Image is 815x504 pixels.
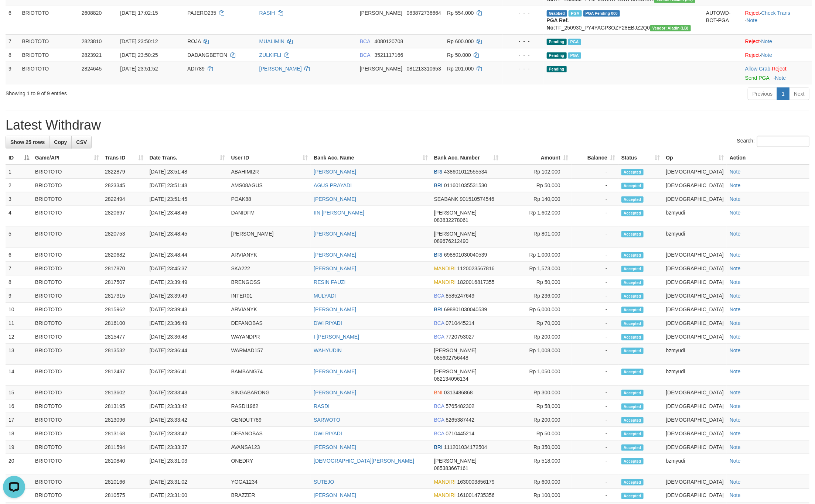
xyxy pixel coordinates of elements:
[572,316,618,330] td: -
[663,192,727,206] td: [DEMOGRAPHIC_DATA]
[568,39,581,45] span: Marked by bzmstev
[621,348,644,354] span: Accepted
[314,334,359,340] a: I [PERSON_NAME]
[501,303,571,316] td: Rp 6,000,000
[434,347,477,353] span: [PERSON_NAME]
[761,10,791,16] a: Check Trans
[102,248,146,262] td: 2820682
[314,368,356,374] a: [PERSON_NAME]
[147,303,228,316] td: [DATE] 23:39:43
[621,293,644,299] span: Accepted
[147,365,228,386] td: [DATE] 23:36:41
[228,316,311,330] td: DEFANOBAS
[730,293,741,299] a: Note
[228,165,311,179] td: ABAHIMI2R
[32,386,102,400] td: BRIOTOTO
[663,365,727,386] td: bzmyudi
[32,165,102,179] td: BRIOTOTO
[314,293,336,299] a: MULYADI
[547,66,567,72] span: Pending
[314,417,340,423] a: SARWOTO
[82,10,102,16] span: 2608820
[434,252,443,258] span: BRI
[447,38,474,44] span: Rp 600.000
[745,75,769,81] a: Send PGA
[621,210,644,216] span: Accepted
[6,6,19,34] td: 6
[730,320,741,326] a: Note
[621,307,644,313] span: Accepted
[434,334,444,340] span: BCA
[506,51,541,59] div: - - -
[730,334,741,340] a: Note
[6,275,32,289] td: 8
[444,169,487,175] span: Copy 438601012555534 to clipboard
[444,306,487,312] span: Copy 698801030040539 to clipboard
[102,165,146,179] td: 2822879
[147,289,228,303] td: [DATE] 23:39:49
[748,88,777,100] a: Previous
[663,262,727,275] td: [DEMOGRAPHIC_DATA]
[407,10,441,16] span: Copy 083872736664 to clipboard
[501,192,571,206] td: Rp 140,000
[775,75,786,81] a: Note
[120,38,158,44] span: [DATE] 23:50:12
[745,66,770,72] a: Allow Grab
[32,316,102,330] td: BRIOTOTO
[314,169,356,175] a: [PERSON_NAME]
[147,179,228,192] td: [DATE] 23:51:48
[506,65,541,72] div: - - -
[102,365,146,386] td: 2812437
[572,151,618,165] th: Balance: activate to sort column ascending
[102,386,146,400] td: 2813602
[187,38,201,44] span: ROJA
[147,206,228,227] td: [DATE] 23:48:46
[572,275,618,289] td: -
[663,386,727,400] td: [DEMOGRAPHIC_DATA]
[360,66,402,72] span: [PERSON_NAME]
[259,52,282,58] a: ZULKIFLI
[434,355,468,361] span: Copy 085602756448 to clipboard
[6,151,32,165] th: ID: activate to sort column descending
[650,25,691,31] span: Vendor URL: https://dashboard.q2checkout.com/secure
[120,52,158,58] span: [DATE] 23:50:25
[745,38,760,44] a: Reject
[102,316,146,330] td: 2816100
[572,289,618,303] td: -
[730,444,741,450] a: Note
[572,206,618,227] td: -
[501,365,571,386] td: Rp 1,050,000
[547,10,567,17] span: Grabbed
[663,316,727,330] td: [DEMOGRAPHIC_DATA]
[572,165,618,179] td: -
[447,66,474,72] span: Rp 201.000
[621,334,644,340] span: Accepted
[569,10,582,17] span: Marked by bzmprad
[147,262,228,275] td: [DATE] 23:45:37
[730,265,741,271] a: Note
[434,210,477,216] span: [PERSON_NAME]
[621,252,644,258] span: Accepted
[621,280,644,286] span: Accepted
[54,139,67,145] span: Copy
[457,265,495,271] span: Copy 1120023567816 to clipboard
[457,279,495,285] span: Copy 1820016817355 to clipboard
[434,238,468,244] span: Copy 089676212490 to clipboard
[32,151,102,165] th: Game/API: activate to sort column ascending
[572,386,618,400] td: -
[102,151,146,165] th: Trans ID: activate to sort column ascending
[147,386,228,400] td: [DATE] 23:33:43
[147,344,228,365] td: [DATE] 23:36:44
[71,136,92,148] a: CSV
[621,369,644,375] span: Accepted
[6,48,19,62] td: 8
[547,17,569,31] b: PGA Ref. No:
[375,52,403,58] span: Copy 3521117166 to clipboard
[501,206,571,227] td: Rp 1,602,000
[314,390,356,395] a: [PERSON_NAME]
[434,376,468,382] span: Copy 082134096134 to clipboard
[82,66,102,72] span: 2824645
[730,458,741,464] a: Note
[228,289,311,303] td: INTER01
[547,39,567,45] span: Pending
